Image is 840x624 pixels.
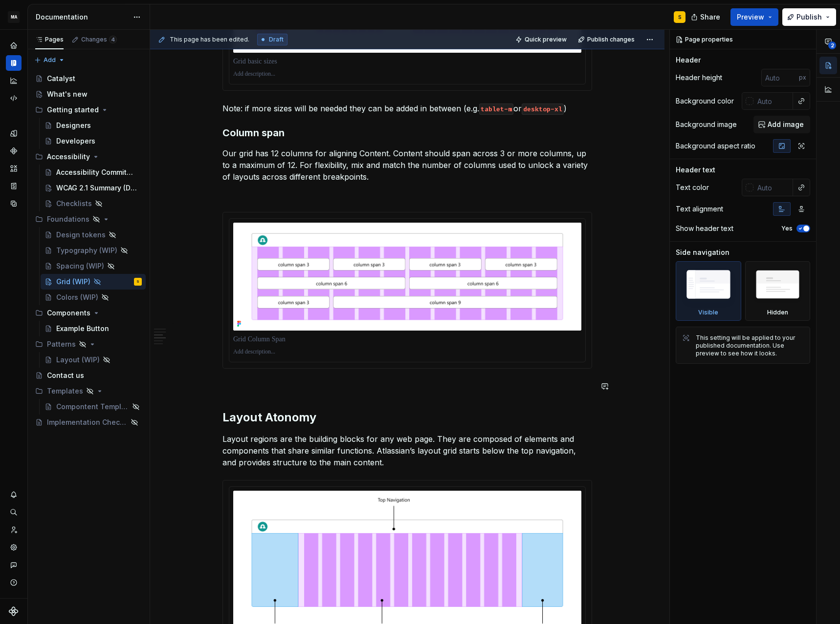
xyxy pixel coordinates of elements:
div: Hidden [745,261,811,321]
div: Header [676,55,701,65]
a: Colors (WIP) [41,290,146,305]
span: 2 [828,42,836,49]
input: Auto [753,92,793,110]
a: Analytics [6,73,22,88]
div: Typography (WIP) [56,246,117,255]
a: Designers [41,118,146,133]
a: Typography (WIP) [41,243,146,258]
button: Add [31,53,68,67]
a: Code automation [6,90,22,106]
button: Contact support [6,557,22,573]
div: Pages [35,36,64,43]
div: Catalyst [47,74,75,83]
button: Search ⌘K [6,504,22,520]
label: Yes [781,225,793,232]
span: This page has been edited. [170,36,249,43]
a: Design tokens [41,227,146,243]
div: Layout (WIP) [56,355,100,365]
div: Storybook stories [6,178,22,194]
a: Settings [6,540,22,555]
a: Design tokens [6,125,22,141]
div: Show header text [676,224,733,233]
button: Add image [753,116,810,133]
a: Layout (WIP) [41,352,146,368]
h2: Layout Atonomy [222,410,592,425]
div: Components [47,308,90,318]
a: WCAG 2.1 Summary (Draft) [41,180,146,196]
span: Add [44,56,56,64]
h3: Column span [222,126,592,140]
button: Notifications [6,487,22,502]
a: Contact us [31,368,146,383]
a: Accessibility Commitment (Draft) [41,165,146,180]
button: Quick preview [512,33,571,46]
a: Data sources [6,196,22,211]
button: Publish [782,8,836,26]
div: Grid (WIP) [56,277,90,287]
div: Patterns [47,339,76,349]
div: Background aspect ratio [676,141,755,151]
div: Designers [56,121,91,130]
div: Getting started [31,102,146,118]
div: Implementation Checklist [47,417,128,427]
a: Documentation [6,55,22,71]
code: tablet-m [479,104,513,115]
svg: Supernova Logo [9,606,19,616]
a: Components [6,143,22,159]
p: Layout regions are the building blocks for any web page. They are composed of elements and compon... [222,433,592,468]
div: Contact us [47,371,84,380]
div: Spacing (WIP) [56,261,104,271]
a: Spacing (WIP) [41,258,146,274]
div: S [136,277,139,287]
div: Text color [676,183,709,192]
div: Header text [676,165,715,175]
div: Getting started [47,105,99,115]
div: Documentation [36,12,128,22]
span: Add image [768,120,804,129]
div: Header height [676,73,722,83]
div: Hidden [767,309,788,316]
div: Components [31,305,146,321]
span: Quick preview [525,36,567,43]
a: Invite team [6,522,22,538]
a: Example Button [41,321,146,336]
input: Auto [753,179,793,196]
div: Page tree [31,71,146,430]
div: Accessibility [47,152,90,162]
div: Visible [698,309,718,316]
span: 4 [109,36,117,43]
input: Auto [761,69,799,86]
div: Design tokens [56,230,106,240]
div: Compontent Template [56,402,129,412]
div: This setting will be applied to your published documentation. Use preview to see how it looks. [696,334,804,357]
div: What's new [47,89,88,99]
a: What's new [31,86,146,102]
a: Compontent Template [41,399,146,415]
div: Background image [676,120,737,129]
p: Our grid has 12 columns for aligning Content. Content should span across 3 or more columns, up to... [222,147,592,183]
div: Templates [47,386,83,396]
div: Accessibility [31,149,146,165]
div: Changes [81,36,117,43]
div: Visible [676,261,741,321]
div: MA [8,11,20,23]
div: Text alignment [676,204,723,214]
div: Example Button [56,324,109,333]
p: px [799,74,806,82]
button: MA [2,6,25,27]
div: Background color [676,96,734,106]
div: Patterns [31,336,146,352]
a: Assets [6,161,22,176]
span: Draft [269,36,284,43]
a: Grid (WIP)S [41,274,146,290]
